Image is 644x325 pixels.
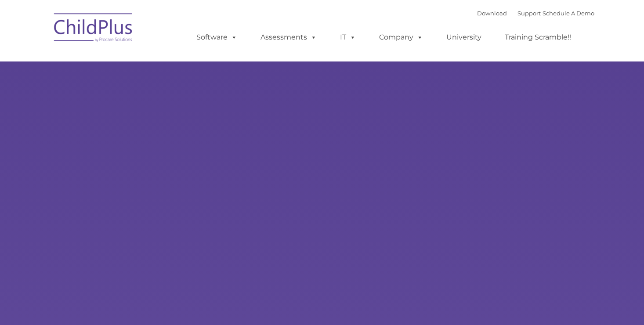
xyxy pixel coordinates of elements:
a: Assessments [252,29,326,46]
a: University [438,29,490,46]
a: Download [477,10,507,17]
a: Company [370,29,432,46]
a: Support [517,10,541,17]
a: IT [331,29,365,46]
a: Training Scramble!! [496,29,580,46]
a: Software [188,29,246,46]
img: ChildPlus by Procare Solutions [50,7,137,51]
font: | [477,10,594,17]
a: Schedule A Demo [543,10,594,17]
